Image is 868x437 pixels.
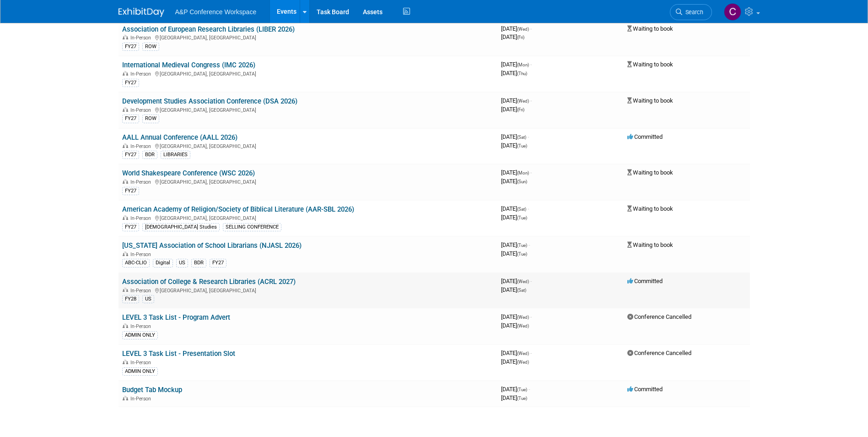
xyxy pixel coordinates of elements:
[501,133,529,140] span: [DATE]
[517,143,527,148] span: (Tue)
[517,135,526,140] span: (Sat)
[501,313,532,320] span: [DATE]
[530,350,532,356] span: -
[501,61,532,68] span: [DATE]
[130,71,154,77] span: In-Person
[517,396,527,401] span: (Tue)
[123,179,128,184] img: In-Person Event
[501,106,524,113] span: [DATE]
[517,71,527,76] span: (Thu)
[123,360,128,364] img: In-Person Event
[627,169,673,176] span: Waiting to book
[501,142,527,149] span: [DATE]
[517,107,524,112] span: (Fri)
[501,205,529,212] span: [DATE]
[130,215,154,221] span: In-Person
[161,151,190,159] div: LIBRARIES
[627,386,663,393] span: Committed
[122,151,139,159] div: FY27
[528,205,529,212] span: -
[501,350,532,356] span: [DATE]
[530,61,532,68] span: -
[530,169,532,176] span: -
[122,313,230,322] a: LEVEL 3 Task List - Program Advert
[517,243,527,248] span: (Tue)
[501,33,524,40] span: [DATE]
[142,295,154,303] div: US
[627,61,673,68] span: Waiting to book
[122,205,354,213] a: American Academy of Religion/Society of Biblical Literature (AAR-SBL 2026)
[122,259,150,267] div: ABC-CLIO
[517,179,527,184] span: (Sun)
[142,223,220,231] div: [DEMOGRAPHIC_DATA] Studies
[517,98,529,104] span: (Wed)
[530,278,532,284] span: -
[627,278,663,284] span: Committed
[501,278,532,284] span: [DATE]
[122,214,494,221] div: [GEOGRAPHIC_DATA], [GEOGRAPHIC_DATA]
[122,331,158,339] div: ADMIN ONLY
[627,205,673,212] span: Waiting to book
[142,115,159,123] div: ROW
[530,97,532,104] span: -
[501,70,527,76] span: [DATE]
[176,259,188,267] div: US
[142,151,157,159] div: BDR
[501,250,527,257] span: [DATE]
[501,241,530,248] span: [DATE]
[130,251,154,257] span: In-Person
[122,133,237,142] a: AALL Annual Conference (AALL 2026)
[530,25,532,32] span: -
[122,286,494,294] div: [GEOGRAPHIC_DATA], [GEOGRAPHIC_DATA]
[123,35,128,39] img: In-Person Event
[517,215,527,220] span: (Tue)
[210,259,226,267] div: FY27
[123,396,128,400] img: In-Person Event
[627,350,691,356] span: Conference Cancelled
[501,178,527,185] span: [DATE]
[122,241,302,250] a: [US_STATE] Association of School Librarians (NJASL 2026)
[670,4,712,20] a: Search
[517,387,527,392] span: (Tue)
[517,251,527,257] span: (Tue)
[122,25,295,33] a: Association of European Research Libraries (LIBER 2026)
[627,133,663,140] span: Committed
[123,143,128,148] img: In-Person Event
[122,178,494,185] div: [GEOGRAPHIC_DATA], [GEOGRAPHIC_DATA]
[517,360,529,365] span: (Wed)
[122,295,139,303] div: FY28
[501,394,527,401] span: [DATE]
[122,106,494,113] div: [GEOGRAPHIC_DATA], [GEOGRAPHIC_DATA]
[123,71,128,76] img: In-Person Event
[123,107,128,112] img: In-Person Event
[153,259,173,267] div: Digital
[122,97,297,105] a: Development Studies Association Conference (DSA 2026)
[517,207,526,212] span: (Sat)
[501,97,532,104] span: [DATE]
[122,70,494,77] div: [GEOGRAPHIC_DATA], [GEOGRAPHIC_DATA]
[122,223,139,231] div: FY27
[682,9,703,16] span: Search
[122,169,255,177] a: World Shakespeare Conference (WSC 2026)
[122,33,494,41] div: [GEOGRAPHIC_DATA], [GEOGRAPHIC_DATA]
[517,62,529,67] span: (Mon)
[122,278,296,286] a: Association of College & Research Libraries (ACRL 2027)
[627,25,673,32] span: Waiting to book
[119,8,164,17] img: ExhibitDay
[122,43,139,51] div: FY27
[517,170,529,175] span: (Mon)
[517,27,529,32] span: (Wed)
[130,360,154,366] span: In-Person
[122,61,255,69] a: International Medieval Congress (IMC 2026)
[501,169,532,176] span: [DATE]
[130,35,154,41] span: In-Person
[142,43,159,51] div: ROW
[130,323,154,329] span: In-Person
[530,313,532,320] span: -
[122,79,139,87] div: FY27
[130,107,154,113] span: In-Person
[130,143,154,149] span: In-Person
[123,323,128,328] img: In-Person Event
[122,386,182,394] a: Budget Tab Mockup
[122,367,158,376] div: ADMIN ONLY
